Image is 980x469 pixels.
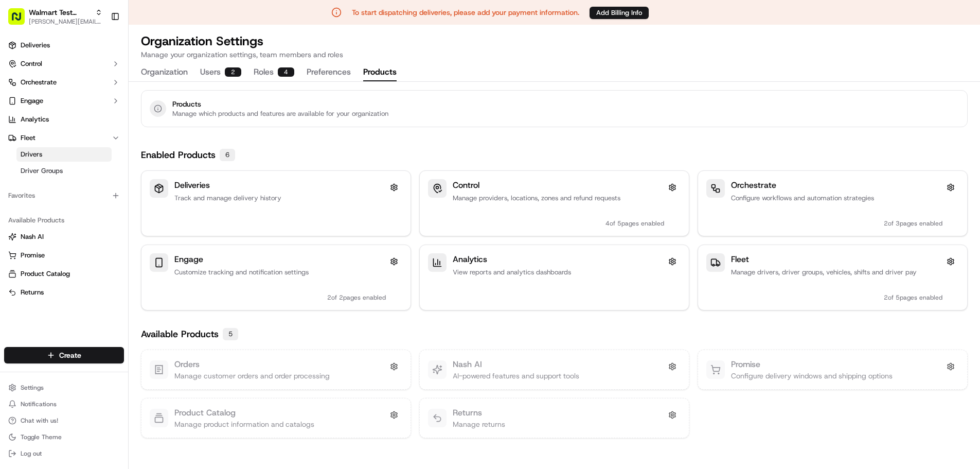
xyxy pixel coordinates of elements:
p: Manage which products and features are available for your organization [172,109,388,118]
a: 💻API Documentation [83,226,169,245]
button: Notifications [4,397,124,411]
a: Add Billing Info [590,6,649,19]
p: Welcome 👋 [10,41,187,58]
img: Jeff Sasse [10,150,27,166]
span: Log out [21,449,42,458]
div: 6 [220,149,235,161]
button: Fleet [4,130,124,146]
button: Promise [4,247,124,264]
span: Control [21,59,42,68]
a: Driver Groups [16,164,112,178]
button: Toggle Theme [4,430,124,444]
div: 4 [278,67,294,77]
div: Past conversations [10,134,69,142]
button: Add Billing Info [590,7,649,19]
span: 2 of 3 pages enabled [884,219,942,228]
button: Roles [254,64,294,81]
div: 2 [225,67,241,77]
h2: Available Products [141,327,219,341]
a: Powered byPylon [73,255,124,263]
img: Jeff Sasse [10,178,27,194]
a: Promise [8,251,120,260]
h3: Products [172,99,388,109]
input: Got a question? Start typing here... [27,66,185,77]
button: Walmart Test Provider [29,7,91,18]
h3: Orders [174,358,330,371]
p: Track and manage delivery history [174,194,386,203]
button: Products [363,64,397,81]
span: 2 of 5 pages enabled [884,293,942,302]
button: Walmart Test Provider[PERSON_NAME][EMAIL_ADDRESS][DOMAIN_NAME] [4,4,106,29]
span: Nash AI [21,232,44,241]
div: Start new chat [46,98,169,109]
span: [DATE] [91,187,112,196]
span: • [85,160,89,168]
a: Nash AI [8,232,120,241]
button: Chat with us! [4,413,124,428]
h3: Engage [174,253,386,266]
p: Manage product information and catalogs [174,419,314,429]
a: Returns [8,288,120,297]
a: 📗Knowledge Base [6,226,83,245]
button: Product Catalog [4,266,124,282]
h3: Promise [731,358,893,371]
span: Settings [21,384,44,392]
span: • [85,187,89,196]
span: Pylon [102,255,124,263]
span: Engage [21,96,43,106]
h3: Analytics [453,253,664,266]
p: Configure delivery windows and shipping options [731,371,893,381]
img: 1736555255976-a54dd68f-1ca7-489b-9aae-adbdc363a1c4 [10,98,29,117]
p: Manage returns [453,419,505,429]
a: Drivers [16,147,112,162]
span: API Documentation [97,230,165,240]
button: Create [4,347,124,363]
p: Manage customer orders and order processing [174,371,330,381]
div: Favorites [4,187,124,204]
div: 📗 [10,231,19,239]
a: Product Catalog [8,269,120,279]
span: Toggle Theme [21,433,62,441]
button: Preferences [307,64,351,81]
a: Analytics [4,111,124,128]
p: Configure workflows and automation strategies [731,194,942,203]
p: Manage drivers, driver groups, vehicles, shifts and driver pay [731,268,942,277]
div: 💻 [87,231,95,239]
button: Start new chat [175,101,187,114]
button: Users [200,64,241,81]
span: 2 of 2 pages enabled [327,293,386,302]
span: Drivers [21,150,42,159]
h3: Fleet [731,253,942,266]
div: 5 [223,328,238,340]
p: Manage providers, locations, zones and refund requests [453,194,664,203]
span: Returns [21,288,44,297]
span: [DATE] [91,160,112,168]
h3: Deliveries [174,179,386,192]
span: Product Catalog [21,269,70,279]
h1: Organization Settings [141,33,343,49]
p: AI-powered features and support tools [453,371,579,381]
p: Customize tracking and notification settings [174,268,386,277]
span: 4 of 5 pages enabled [605,219,664,228]
span: Knowledge Base [21,230,79,240]
button: Control [4,56,124,72]
img: Nash [10,10,31,31]
span: Deliveries [21,41,50,50]
span: Create [59,350,81,360]
button: Returns [4,284,124,301]
h2: Enabled Products [141,148,216,162]
h3: Returns [453,407,505,419]
span: Analytics [21,115,49,124]
span: Chat with us! [21,416,58,425]
span: Notifications [21,400,57,408]
span: Orchestrate [21,78,57,87]
span: Promise [21,251,45,260]
span: Fleet [21,133,35,143]
button: Engage [4,93,124,109]
button: [PERSON_NAME][EMAIL_ADDRESS][DOMAIN_NAME] [29,18,102,26]
button: Nash AI [4,229,124,245]
div: We're available if you need us! [46,109,141,117]
h3: Orchestrate [731,179,942,192]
